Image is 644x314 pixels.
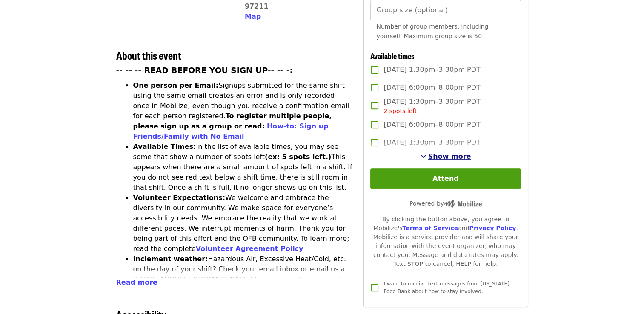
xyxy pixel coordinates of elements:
[370,168,521,189] button: Attend
[384,83,480,93] span: [DATE] 6:00pm–8:00pm PDT
[384,137,480,148] span: [DATE] 1:30pm–3:30pm PDT
[116,48,181,63] span: About this event
[384,97,480,116] span: [DATE] 1:30pm–3:30pm PDT
[370,50,415,61] span: Available times
[133,112,332,130] strong: To register multiple people, please sign up as a group or read:
[133,122,329,140] a: How-to: Sign up Friends/Family with No Email
[245,11,261,22] button: Map
[133,255,208,263] strong: Inclement weather:
[370,215,521,268] div: By clicking the button above, you agree to Mobilize's and . Mobilize is a service provider and wi...
[133,254,353,305] li: Hazardous Air, Excessive Heat/Cold, etc. on the day of your shift? Check your email inbox or emai...
[245,12,261,20] span: Map
[376,23,488,40] span: Number of group members, including yourself. Maximum group size is 50
[409,200,482,207] span: Powered by
[133,80,353,142] li: Signups submitted for the same shift using the same email creates an error and is only recorded o...
[428,152,471,160] span: Show more
[133,194,226,202] strong: Volunteer Expectations:
[116,277,157,288] button: Read more
[196,245,303,253] a: Volunteer Agreement Policy
[469,225,516,231] a: Privacy Policy
[444,200,482,208] img: Powered by Mobilize
[133,143,196,151] strong: Available Times:
[384,108,417,114] span: 2 spots left
[384,65,480,75] span: [DATE] 1:30pm–3:30pm PDT
[265,153,331,161] strong: (ex: 5 spots left.)
[421,151,471,162] button: See more timeslots
[402,225,458,231] a: Terms of Service
[384,281,509,294] span: I want to receive text messages from [US_STATE] Food Bank about how to stay involved.
[133,81,219,89] strong: One person per Email:
[116,278,157,286] span: Read more
[384,120,480,130] span: [DATE] 6:00pm–8:00pm PDT
[133,193,353,254] li: We welcome and embrace the diversity in our community. We make space for everyone’s accessibility...
[116,66,293,75] strong: -- -- -- READ BEFORE YOU SIGN UP-- -- -:
[133,142,353,193] li: In the list of available times, you may see some that show a number of spots left This appears wh...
